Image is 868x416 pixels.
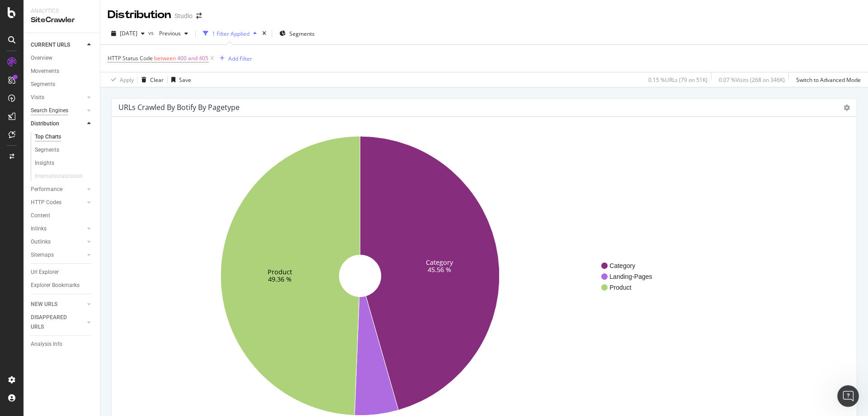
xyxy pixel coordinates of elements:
a: DISAPPEARED URLS [31,313,85,332]
div: Inlinks [31,224,47,234]
div: Apply [120,76,134,84]
div: Analytics [31,7,93,15]
a: Movements [31,67,94,76]
div: HTTP Codes [31,198,61,207]
a: Sitemaps [31,250,85,260]
div: Outlinks [31,237,51,247]
div: Studio [175,11,193,20]
div: Switch to Advanced Mode [796,76,861,84]
a: Outlinks [31,237,85,247]
div: Explorer Bookmarks [31,281,80,290]
div: Segments [31,80,55,89]
a: Url Explorer [31,268,94,277]
span: Segments [289,30,315,38]
div: Visits [31,93,44,102]
span: HTTP Status Code [108,54,153,62]
div: Analysis Info [31,339,62,349]
button: [DATE] [108,26,148,41]
a: CURRENT URLS [31,40,85,50]
button: Add Filter [216,53,252,64]
span: vs [148,29,156,37]
div: SiteCrawler [31,15,93,25]
div: Clear [150,76,164,84]
div: Movements [31,67,59,76]
span: Previous [156,29,181,37]
text: 45.56 % [428,265,451,273]
div: Insights [35,158,54,168]
div: Overview [31,53,52,63]
div: Content [31,211,50,220]
h4: URLs Crawled By Botify By pagetype [118,101,240,114]
div: DISAPPEARED URLS [31,313,76,332]
div: arrow-right-arrow-left [196,13,202,19]
div: Sitemaps [31,250,54,260]
div: Segments [35,145,59,155]
a: HTTP Codes [31,198,85,207]
a: Overview [31,53,94,63]
div: Url Explorer [31,268,59,277]
a: NEW URLS [31,300,85,309]
a: Internationalization [35,172,92,181]
div: Add Filter [228,55,252,62]
button: Apply [108,72,134,87]
div: Internationalization [35,172,83,181]
text: 49.36 % [268,275,292,283]
a: Content [31,211,94,220]
div: 0.15 % URLs ( 79 on 51K ) [648,76,708,84]
div: NEW URLS [31,300,57,309]
div: Top Charts [35,132,61,142]
a: Distribution [31,119,85,129]
i: Options [844,105,850,111]
div: 0.07 % Visits ( 268 on 346K ) [719,76,785,84]
a: Segments [31,80,94,89]
a: Explorer Bookmarks [31,281,94,290]
text: Product [268,268,292,276]
span: Landing-Pages [609,272,652,281]
div: 1 Filter Applied [212,30,250,38]
button: Save [168,72,191,87]
div: times [260,29,268,38]
div: CURRENT URLS [31,40,70,50]
div: Distribution [108,7,171,23]
a: Top Charts [35,132,94,142]
button: Switch to Advanced Mode [793,72,861,87]
a: Segments [35,145,94,155]
a: Performance [31,185,85,194]
button: 1 Filter Applied [199,26,260,41]
span: Product [609,283,652,292]
span: Category [609,261,652,270]
div: Distribution [31,119,59,129]
iframe: Intercom live chat [837,385,859,407]
a: Visits [31,93,85,102]
div: Save [179,76,191,84]
span: 2025 Sep. 21st [120,29,137,37]
div: Search Engines [31,106,68,115]
button: Previous [156,26,192,41]
button: Clear [138,72,164,87]
a: Inlinks [31,224,85,234]
span: 400 and 405 [177,52,208,65]
text: Category [426,258,453,267]
a: Analysis Info [31,339,94,349]
span: between [154,54,176,62]
a: Search Engines [31,106,85,115]
a: Insights [35,158,94,168]
div: Performance [31,185,62,194]
button: Segments [276,26,318,41]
